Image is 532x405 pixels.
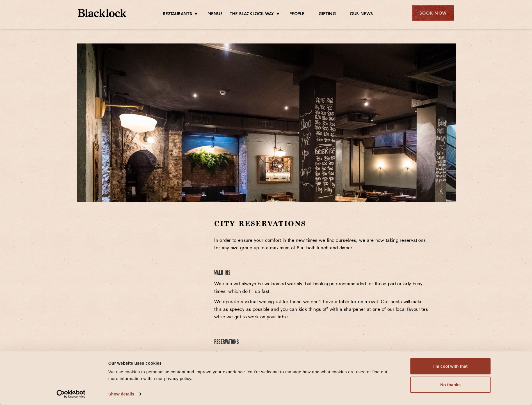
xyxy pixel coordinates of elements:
a: The Blacklock Way [230,11,274,18]
p: Walk-ins will always be welcomed warmly, but booking is recommended for those particularly busy t... [214,280,430,296]
h2: City Reservations [214,219,430,229]
a: Show details [108,390,141,398]
h4: Walk Ins [214,270,430,277]
a: Menus [207,11,223,18]
div: Our website uses cookies [108,360,398,366]
button: No thanks [410,377,491,393]
div: We use cookies to personalise content and improve your experience. You're welcome to manage how a... [108,369,398,382]
h4: Reservations [214,339,430,346]
a: Our News [350,11,373,18]
iframe: OpenTable make booking widget [123,219,186,303]
img: BL_Textured_Logo-footer-cropped.svg [78,9,127,17]
p: We operate a virtual waiting list for those we don’t have a table for on arrival. Our hosts will ... [214,298,430,321]
button: I'm cool with that [410,358,491,374]
p: If you have any specific requests we can take care of for you or questions we can answer, please ... [214,350,430,365]
a: Gifting [319,11,335,18]
div: Book Now [412,5,454,21]
a: People [289,11,305,18]
p: In order to ensure your comfort in the new times we find ourselves, we are now taking reservation... [214,237,430,252]
a: Usercentrics Cookiebot - opens in a new window [46,390,95,398]
a: Restaurants [163,11,192,18]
